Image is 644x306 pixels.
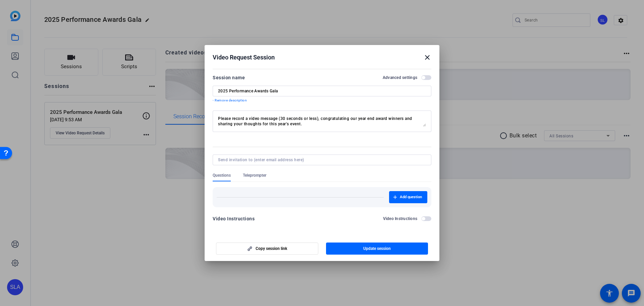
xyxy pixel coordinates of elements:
[383,75,417,80] h2: Advanced settings
[400,194,422,200] span: Add question
[383,216,418,221] h2: Video Instructions
[213,215,255,223] div: Video Instructions
[423,53,431,61] mat-icon: close
[213,53,431,61] div: Video Request Session
[218,88,426,94] input: Enter Session Name
[326,243,428,255] button: Update session
[216,243,318,255] button: Copy session link
[213,74,245,82] div: Session name
[213,173,231,178] span: Questions
[213,98,431,103] p: - Remove description
[389,191,427,203] button: Add question
[363,246,391,251] span: Update session
[218,157,423,163] input: Send invitation to (enter email address here)
[243,173,266,178] span: Teleprompter
[256,246,287,251] span: Copy session link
